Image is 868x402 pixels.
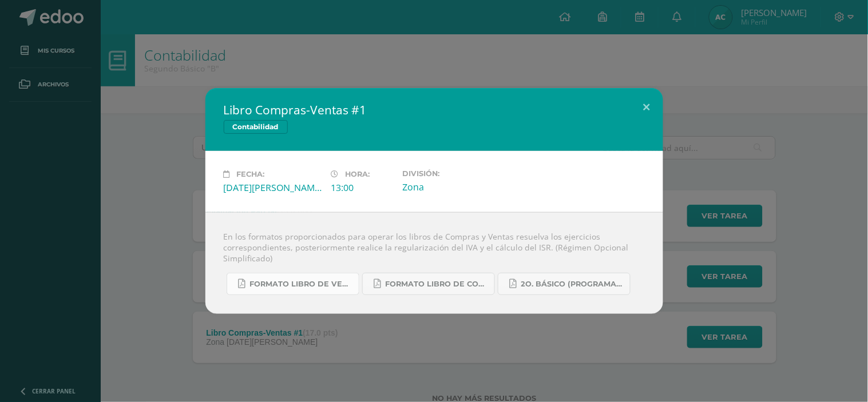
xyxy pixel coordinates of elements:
div: En los formatos proporcionados para operar los libros de Compras y Ventas resuelva los ejercicios... [205,212,663,314]
div: Zona [403,181,501,193]
div: [DATE][PERSON_NAME] [224,181,322,194]
span: Hora: [346,170,370,178]
label: División: [403,169,501,178]
span: Fecha: [237,170,265,178]
div: 13:00 [331,181,394,194]
span: Formato Libro de Compras.pdf [386,280,489,289]
h2: Libro Compras-Ventas #1 [224,102,645,118]
button: Close (Esc) [631,88,663,127]
span: Formato Libro de Ventas.pdf [250,280,353,289]
span: 2o. Básico (Programación).pdf [521,280,624,289]
a: 2o. Básico (Programación).pdf [498,273,631,295]
a: Formato Libro de Compras.pdf [362,273,495,295]
a: Formato Libro de Ventas.pdf [227,273,359,295]
span: Contabilidad [224,120,288,134]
